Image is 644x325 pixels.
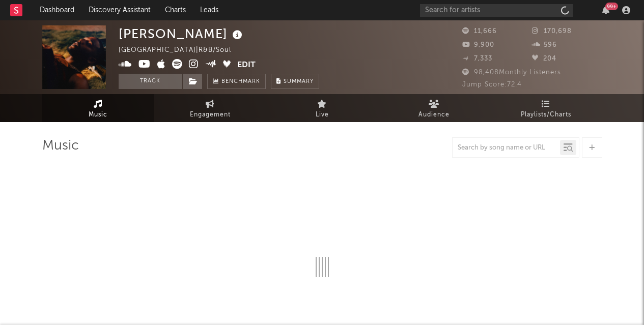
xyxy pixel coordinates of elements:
button: Track [119,74,182,89]
button: Edit [237,59,256,72]
span: 11,666 [462,28,497,35]
a: Engagement [154,94,266,122]
span: 9,900 [462,42,494,48]
a: Playlists/Charts [490,94,602,122]
span: 204 [532,55,556,62]
a: Benchmark [207,74,266,89]
span: Audience [418,109,450,121]
a: Audience [378,94,490,122]
span: Music [89,109,107,121]
button: 99+ [602,6,609,14]
span: 7,333 [462,55,492,62]
input: Search by song name or URL [453,144,560,152]
div: [GEOGRAPHIC_DATA] | R&B/Soul [119,44,243,56]
span: Playlists/Charts [521,109,571,121]
span: Jump Score: 72.4 [462,81,522,88]
a: Live [266,94,378,122]
button: Summary [271,74,319,89]
span: 596 [532,42,557,48]
input: Search for artists [420,4,573,17]
span: 170,698 [532,28,572,35]
a: Music [42,94,154,122]
span: Live [316,109,329,121]
span: Summary [284,79,314,84]
div: [PERSON_NAME] [119,25,245,42]
span: 98,408 Monthly Listeners [462,69,561,76]
div: 99 + [605,3,618,10]
span: Benchmark [221,76,260,88]
span: Engagement [190,109,231,121]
